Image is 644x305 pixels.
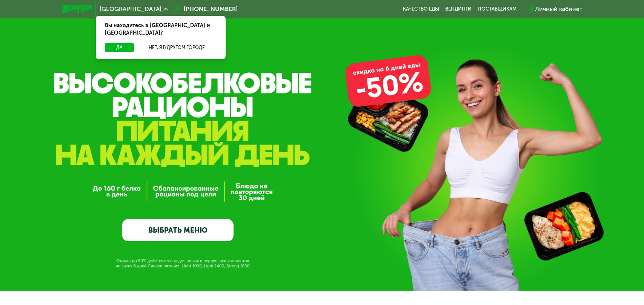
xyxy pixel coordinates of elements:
a: Вендинги [445,6,472,12]
a: ВЫБРАТЬ МЕНЮ [122,219,234,241]
button: Да [105,43,134,52]
div: Вы находитесь в [GEOGRAPHIC_DATA] и [GEOGRAPHIC_DATA]? [96,16,226,43]
div: Личный кабинет [535,5,583,14]
div: поставщикам [478,6,516,12]
span: [GEOGRAPHIC_DATA] [100,6,161,12]
a: Качество еды [403,6,439,12]
a: [PHONE_NUMBER] [172,5,238,14]
button: Нет, я в другом городе [137,43,217,52]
